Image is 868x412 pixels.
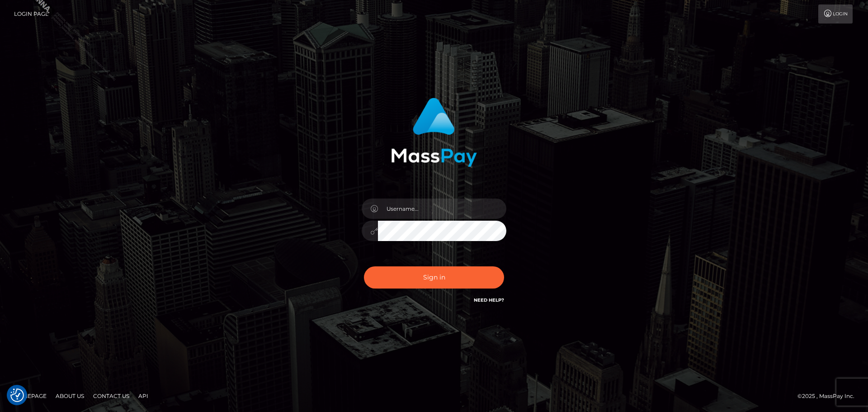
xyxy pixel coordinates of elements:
[10,388,24,402] button: Consent Preferences
[818,5,853,24] a: Login
[474,297,504,303] a: Need Help?
[364,266,504,289] button: Sign in
[391,98,477,167] img: MassPay Login
[135,389,152,403] a: API
[14,5,49,24] a: Login Page
[797,391,861,401] div: © 2025 , MassPay Inc.
[10,388,24,402] img: Revisit consent button
[10,389,50,403] a: Homepage
[90,389,133,403] a: Contact Us
[52,389,88,403] a: About Us
[378,199,506,219] input: Username...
